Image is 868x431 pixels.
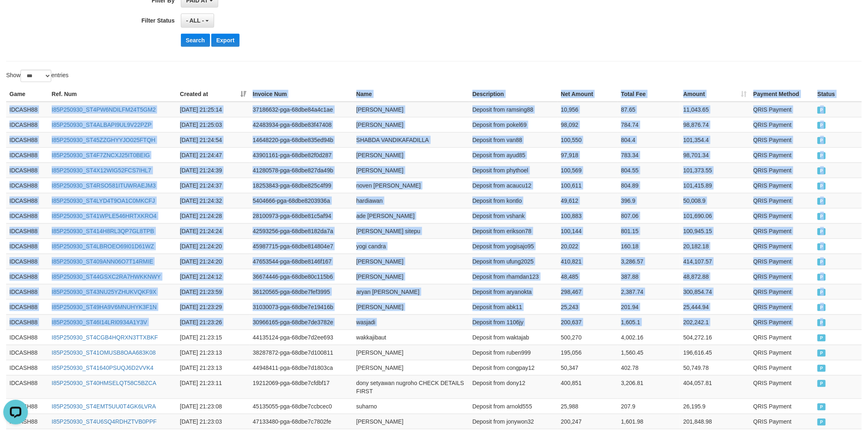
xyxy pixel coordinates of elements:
[249,117,353,132] td: 42483934-pga-68dbe83f47408
[818,274,826,281] span: PAID
[177,178,250,193] td: [DATE] 21:24:37
[177,284,250,299] td: [DATE] 21:23:59
[469,399,558,414] td: Deposit from arnold555
[750,223,815,238] td: QRIS Payment
[618,299,680,314] td: 201.94
[469,254,558,269] td: Deposit from ufung2025
[353,102,469,117] td: [PERSON_NAME]
[558,284,618,299] td: 298,467
[558,345,618,360] td: 195,056
[249,330,353,345] td: 44135124-pga-68dbe7d2ee693
[177,208,250,223] td: [DATE] 21:24:28
[353,284,469,299] td: aryan [PERSON_NAME]
[249,414,353,429] td: 47133480-pga-68dbe7c7802fe
[177,269,250,284] td: [DATE] 21:24:12
[249,132,353,147] td: 14648220-pga-68dbe835ed94b
[558,314,618,330] td: 200,637
[618,147,680,163] td: 783.34
[3,3,28,28] button: Open LiveChat chat widget
[177,399,250,414] td: [DATE] 21:23:08
[353,375,469,399] td: dony setyawan nugroho CHECK DETAILS FIRST
[558,330,618,345] td: 500,270
[52,403,156,410] a: I85P250930_ST4EMT5UU0T4GK6LVRA
[6,208,48,223] td: IDCASH88
[750,193,815,208] td: QRIS Payment
[6,254,48,269] td: IDCASH88
[558,102,618,117] td: 10,956
[52,182,156,189] a: I85P250930_ST4RSO581ITUWRAEJM3
[618,163,680,178] td: 804.55
[469,223,558,238] td: Deposit from erikson78
[558,414,618,429] td: 200,247
[48,87,177,102] th: Ref. Num
[353,299,469,314] td: [PERSON_NAME]
[177,360,250,375] td: [DATE] 21:23:13
[186,17,204,24] span: - ALL -
[558,375,618,399] td: 400,851
[618,223,680,238] td: 801.15
[618,102,680,117] td: 87.65
[818,122,826,129] span: PAID
[353,87,469,102] th: Name
[680,238,750,254] td: 20,182.18
[181,14,214,28] button: - ALL -
[6,238,48,254] td: IDCASH88
[469,360,558,375] td: Deposit from congpay12
[558,193,618,208] td: 49,612
[52,213,157,219] a: I85P250930_ST41WPLE546HRTXKRO4
[680,147,750,163] td: 98,701.34
[249,193,353,208] td: 5404666-pga-68dbe8203936a
[558,147,618,163] td: 97,918
[618,375,680,399] td: 3,206.81
[52,197,155,204] a: I85P250930_ST4LYD4T9OA1C0MKCFJ
[680,178,750,193] td: 101,415.89
[469,117,558,132] td: Deposit from pokel69
[353,223,469,238] td: [PERSON_NAME] sitepu
[818,350,826,357] span: PAID
[249,375,353,399] td: 19212069-pga-68dbe7cfdbf17
[818,152,826,159] span: PAID
[353,147,469,163] td: [PERSON_NAME]
[750,208,815,223] td: QRIS Payment
[6,132,48,147] td: IDCASH88
[469,238,558,254] td: Deposit from yogisajo95
[469,102,558,117] td: Deposit from ramsing88
[249,269,353,284] td: 36674446-pga-68dbe80c115b6
[249,399,353,414] td: 45135055-pga-68dbe7ccbcec0
[6,223,48,238] td: IDCASH88
[469,375,558,399] td: Deposit from dony12
[177,117,250,132] td: [DATE] 21:25:03
[618,414,680,429] td: 1,601.98
[618,132,680,147] td: 804.4
[750,238,815,254] td: QRIS Payment
[177,147,250,163] td: [DATE] 21:24:47
[52,243,154,250] a: I85P250930_ST4LBROEO69I01D61WZ
[6,360,48,375] td: IDCASH88
[249,163,353,178] td: 41280578-pga-68dbe827da49b
[618,314,680,330] td: 1,605.1
[818,228,826,235] span: PAID
[249,345,353,360] td: 38287872-pga-68dbe7d100811
[680,208,750,223] td: 101,690.06
[680,284,750,299] td: 300,854.74
[750,132,815,147] td: QRIS Payment
[249,360,353,375] td: 44948411-pga-68dbe7d1803ca
[680,375,750,399] td: 404,057.81
[750,399,815,414] td: QRIS Payment
[52,167,151,174] a: I85P250930_ST4X12WIG52FCS7IHL7
[750,117,815,132] td: QRIS Payment
[211,34,239,47] button: Export
[6,330,48,345] td: IDCASH88
[558,163,618,178] td: 100,569
[177,193,250,208] td: [DATE] 21:24:32
[469,193,558,208] td: Deposit from kontlo
[469,299,558,314] td: Deposit from abk11
[353,254,469,269] td: [PERSON_NAME]
[177,254,250,269] td: [DATE] 21:24:20
[469,269,558,284] td: Deposit from rhamdan123
[469,87,558,102] th: Description
[6,193,48,208] td: IDCASH88
[750,299,815,314] td: QRIS Payment
[618,330,680,345] td: 4,002.16
[818,198,826,205] span: PAID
